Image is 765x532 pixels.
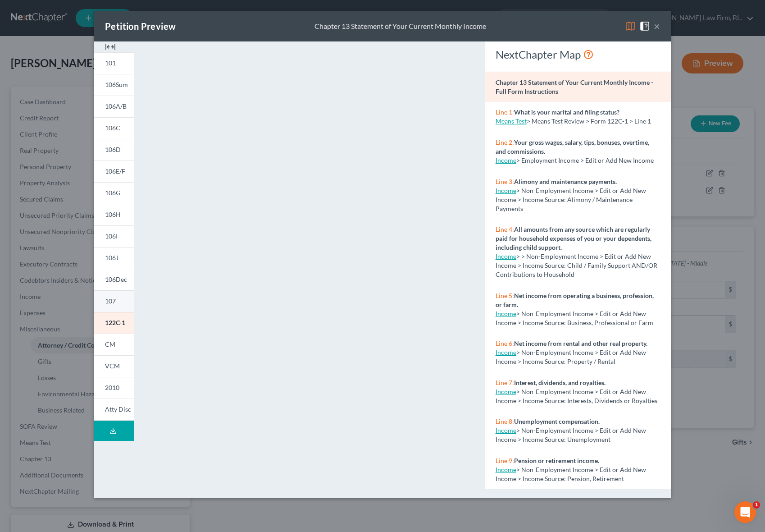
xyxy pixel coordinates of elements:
[314,21,486,32] div: Chapter 13 Statement of Your Current Monthly Income
[105,384,119,391] span: 2010
[496,379,514,386] span: Line 7:
[496,156,516,164] a: Income
[514,417,600,425] strong: Unemployment compensation.
[496,225,514,233] span: Line 4:
[514,379,606,386] strong: Interest, dividends, and royalties.
[496,292,654,308] strong: Net income from operating a business, profession, or farm.
[105,41,116,52] img: expand-e0f6d898513216a626fdd78e52531dac95497ffd26381d4c15ee2fc46db09dca.svg
[105,340,115,348] span: CM
[496,178,514,185] span: Line 3:
[496,187,646,212] span: > Non-Employment Income > Edit or Add New Income > Income Source: Alimony / Maintenance Payments
[105,254,118,261] span: 106J
[496,108,514,116] span: Line 1:
[496,117,527,125] a: Means Test
[94,334,134,355] a: CM
[105,405,131,413] span: Atty Disc
[94,74,134,96] a: 106Sum
[105,362,120,370] span: VCM
[105,124,120,132] span: 106C
[496,349,646,365] span: > Non-Employment Income > Edit or Add New Income > Income Source: Property / Rental
[496,310,516,317] a: Income
[94,377,134,399] a: 2010
[496,187,516,194] a: Income
[94,355,134,377] a: VCM
[527,117,651,125] span: > Means Test Review > Form 122C-1 > Line 1
[496,310,653,326] span: > Non-Employment Income > Edit or Add New Income > Income Source: Business, Professional or Farm
[94,182,134,204] a: 106G
[496,292,514,299] span: Line 5:
[625,21,636,32] img: map-eea8200ae884c6f1103ae1953ef3d486a96c86aabb227e865a55264e3737af1f.svg
[105,20,176,32] div: Petition Preview
[516,156,654,164] span: > Employment Income > Edit or Add New Income
[496,252,657,278] span: > > Non-Employment Income > Edit or Add New Income > Income Source: Child / Family Support AND/OR...
[753,501,760,509] span: 1
[105,297,116,305] span: 107
[496,427,646,443] span: > Non-Employment Income > Edit or Add New Income > Income Source: Unemployment
[105,167,125,175] span: 106E/F
[94,161,134,182] a: 106E/F
[94,312,134,334] a: 122C-1
[654,21,660,32] button: ×
[514,339,647,347] strong: Net income from rental and other real property.
[496,339,514,347] span: Line 6:
[496,466,646,482] span: > Non-Employment Income > Edit or Add New Income > Income Source: Pension, Retirement
[496,47,660,62] div: NextChapter Map
[496,138,514,146] span: Line 2:
[94,399,134,421] a: Atty Disc
[94,139,134,161] a: 106D
[496,225,651,251] strong: All amounts from any source which are regularly paid for household expenses of you or your depend...
[94,247,134,269] a: 106J
[94,225,134,247] a: 106I
[496,252,516,260] a: Income
[514,178,617,185] strong: Alimony and maintenance payments.
[94,290,134,312] a: 107
[105,275,127,283] span: 106Dec
[496,138,649,155] strong: Your gross wages, salary, tips, bonuses, overtime, and commissions.
[94,269,134,290] a: 106Dec
[105,59,116,67] span: 101
[496,466,516,473] a: Income
[94,52,134,74] a: 101
[639,21,650,32] img: help-close-5ba153eb36485ed6c1ea00a893f15db1cb9b99d6cae46e1a8edb6c62d00a1a76.svg
[105,319,125,326] span: 122C-1
[105,146,121,153] span: 106D
[496,388,657,404] span: > Non-Employment Income > Edit or Add New Income > Income Source: Interests, Dividends or Royalties
[514,457,599,464] strong: Pension or retirement income.
[105,211,121,218] span: 106H
[734,501,756,523] iframe: Intercom live chat
[105,232,118,240] span: 106I
[105,81,128,88] span: 106Sum
[94,117,134,139] a: 106C
[496,349,516,356] a: Income
[496,457,514,464] span: Line 9:
[514,108,619,116] strong: What is your marital and filing status?
[496,388,516,395] a: Income
[94,96,134,117] a: 106A/B
[496,78,653,95] strong: Chapter 13 Statement of Your Current Monthly Income - Full Form Instructions
[105,102,127,110] span: 106A/B
[496,417,514,425] span: Line 8:
[105,189,120,197] span: 106G
[496,427,516,434] a: Income
[150,49,468,488] iframe: <object ng-attr-data='[URL][DOMAIN_NAME]' type='application/pdf' width='100%' height='975px'></ob...
[94,204,134,225] a: 106H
